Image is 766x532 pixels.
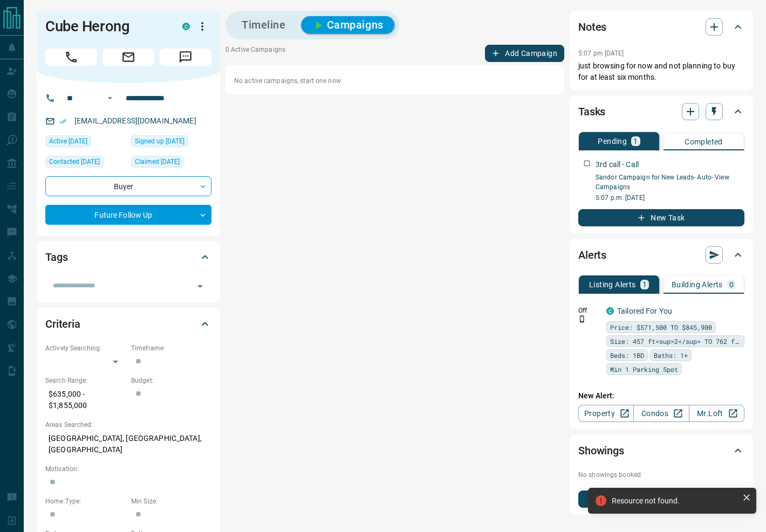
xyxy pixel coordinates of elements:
p: Listing Alerts [589,281,636,288]
a: Tailored For You [617,307,672,315]
p: No active campaigns, start one now [234,76,556,86]
svg: Email Verified [59,118,67,125]
span: Signed up [DATE] [135,136,184,147]
p: $635,000 - $1,855,000 [45,385,126,414]
div: Alerts [578,242,744,268]
svg: Push Notification Only [578,315,586,323]
p: 0 Active Campaigns [225,45,285,62]
span: Message [160,49,211,66]
p: Search Range: [45,376,126,385]
div: Buyer [45,176,211,196]
a: Property [578,405,634,422]
p: Areas Searched: [45,420,211,430]
span: Size: 457 ft<sup>2</sup> TO 762 ft<sup>2</sup> [610,336,741,347]
span: Min 1 Parking Spot [610,364,678,375]
div: Tasks [578,99,744,125]
p: 1 [642,281,647,288]
p: New Alert: [578,390,744,402]
span: Claimed [DATE] [135,156,180,167]
button: Open [104,92,117,105]
span: Baths: 1+ [654,350,688,361]
button: Add Campaign [485,45,564,62]
span: Call [45,49,97,66]
button: Open [193,279,208,294]
button: Campaigns [301,16,394,34]
div: Notes [578,14,744,40]
span: Contacted [DATE] [49,156,100,167]
p: Min Size: [131,496,211,506]
p: Off [578,306,600,315]
h2: Alerts [578,246,606,264]
h2: Tags [45,248,67,266]
p: [GEOGRAPHIC_DATA], [GEOGRAPHIC_DATA], [GEOGRAPHIC_DATA] [45,430,211,459]
span: Price: $571,500 TO $845,900 [610,322,712,333]
div: Showings [578,438,744,464]
div: Wed Aug 06 2025 [131,135,211,150]
p: Actively Searching: [45,343,126,353]
span: Active [DATE] [49,136,87,147]
h1: Cube Herong [45,18,166,35]
span: Beds: 1BD [610,350,644,361]
p: 1 [633,137,638,145]
p: 0 [729,281,734,288]
p: just browsing for now and not planning to buy for at least six months. [578,60,744,83]
h2: Notes [578,18,606,36]
p: Completed [685,138,723,146]
div: condos.ca [606,307,614,315]
p: Timeframe: [131,343,211,353]
button: Timeline [231,16,297,34]
div: condos.ca [182,23,190,30]
p: Motivation: [45,464,211,474]
a: Mr.Loft [689,405,744,422]
div: Future Follow Up [45,205,211,225]
p: 5:07 p.m. [DATE] [596,193,744,203]
div: Tags [45,244,211,270]
a: Condos [633,405,689,422]
p: 3rd call - Call [596,159,639,170]
div: Resource not found. [612,496,738,505]
div: Criteria [45,311,211,337]
p: Home Type: [45,496,126,506]
p: No showings booked [578,470,744,480]
p: Budget: [131,376,211,385]
div: Wed Aug 06 2025 [45,135,126,150]
p: 5:07 pm [DATE] [578,50,624,57]
h2: Criteria [45,315,80,333]
button: New Showing [578,490,744,508]
h2: Tasks [578,103,605,120]
p: Pending [598,137,627,145]
a: Sandor Campaign for New Leads- Auto- View Campaigns [596,174,729,191]
div: Wed Aug 06 2025 [131,156,211,171]
div: Wed Aug 06 2025 [45,156,126,171]
button: New Task [578,209,744,226]
span: Email [102,49,154,66]
a: [EMAIL_ADDRESS][DOMAIN_NAME] [74,116,196,125]
h2: Showings [578,442,624,459]
p: Building Alerts [672,281,723,288]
